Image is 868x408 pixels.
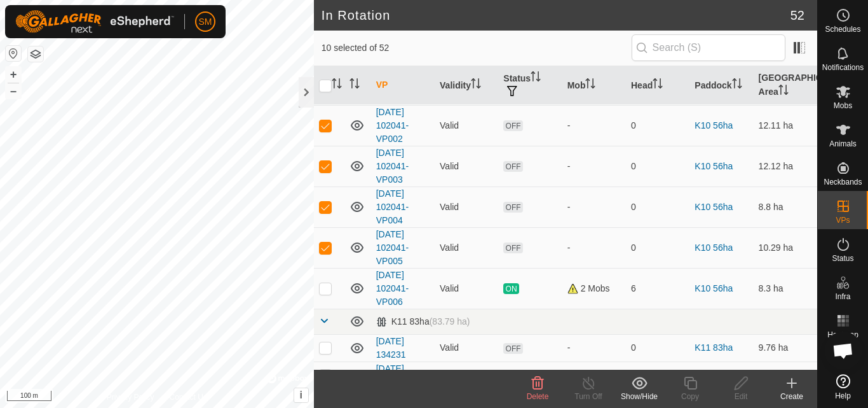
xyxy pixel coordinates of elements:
td: Valid [435,362,498,389]
div: - [567,119,621,132]
p-sorticon: Activate to sort [585,80,595,90]
span: VPs [836,216,850,224]
td: 8.3 ha [754,268,817,309]
span: i [300,390,302,400]
div: 2 Mobs [567,282,621,295]
td: 6 [626,268,689,309]
td: Valid [435,227,498,268]
span: Infra [835,293,850,300]
div: Copy [665,391,715,402]
p-sorticon: Activate to sort [332,80,342,90]
a: K10 56ha [695,120,733,130]
th: Validity [435,66,498,105]
span: Neckbands [824,178,862,186]
p-sorticon: Activate to sort [349,80,360,90]
div: Create [766,391,817,402]
td: 0 [626,227,689,268]
td: 0 [626,105,689,146]
th: Paddock [689,66,753,105]
th: Head [626,66,689,105]
h2: In Rotation [322,8,790,23]
span: Delete [527,392,549,401]
div: - [567,200,621,214]
td: 10.29 ha [754,227,817,268]
a: [DATE] 102041-VP003 [376,148,409,185]
button: + [6,67,21,82]
span: Notifications [822,64,864,71]
a: [DATE] 093637 [376,363,406,387]
div: - [567,160,621,173]
a: Open chat [824,332,862,370]
a: K10 56ha [695,283,733,293]
button: Reset Map [6,46,21,61]
a: Help [818,369,868,405]
th: VP [371,66,435,105]
div: Show/Hide [614,391,665,402]
a: K10 56ha [695,202,733,212]
td: 0 [626,362,689,389]
span: Help [835,392,851,400]
p-sorticon: Activate to sort [778,87,789,97]
span: OFF [503,243,522,253]
span: 10 selected of 52 [322,41,632,55]
input: Search (S) [632,34,785,61]
td: 11.97 ha [754,362,817,389]
td: 12.12 ha [754,146,817,186]
td: 9.76 ha [754,334,817,362]
span: OFF [503,161,522,172]
span: Schedules [825,25,860,33]
td: Valid [435,105,498,146]
span: 52 [790,6,804,25]
a: Privacy Policy [107,391,154,403]
span: ON [503,283,519,294]
span: Mobs [834,102,852,109]
td: Valid [435,334,498,362]
button: – [6,83,21,99]
button: i [294,388,308,402]
span: OFF [503,120,522,131]
td: Valid [435,268,498,309]
span: Status [832,255,853,262]
a: [DATE] 102041-VP004 [376,188,409,225]
p-sorticon: Activate to sort [653,80,663,90]
span: Animals [829,140,857,148]
img: Gallagher Logo [15,10,174,33]
td: 8.8 ha [754,186,817,227]
a: K11 83ha [695,342,733,353]
th: Mob [562,66,626,105]
a: [DATE] 134231 [376,336,406,360]
div: K11 83ha [376,316,470,327]
span: OFF [503,343,522,354]
p-sorticon: Activate to sort [471,80,481,90]
td: Valid [435,146,498,186]
a: [DATE] 102041-VP005 [376,229,409,266]
a: K10 56ha [695,243,733,253]
div: Edit [715,391,766,402]
a: Contact Us [170,391,207,403]
td: 0 [626,334,689,362]
span: Heatmap [827,331,858,339]
a: [DATE] 102041-VP006 [376,270,409,307]
div: Turn Off [563,391,614,402]
td: 0 [626,186,689,227]
div: - [567,241,621,255]
p-sorticon: Activate to sort [732,80,742,90]
td: 0 [626,146,689,186]
span: OFF [503,202,522,213]
td: 12.11 ha [754,105,817,146]
th: [GEOGRAPHIC_DATA] Area [754,66,817,105]
span: (83.79 ha) [430,316,470,327]
a: K10 56ha [695,161,733,171]
p-sorticon: Activate to sort [531,73,541,83]
button: Map Layers [28,46,43,62]
span: SM [199,15,212,29]
th: Status [498,66,562,105]
div: - [567,341,621,355]
td: Valid [435,186,498,227]
div: - [567,369,621,382]
a: [DATE] 102041-VP002 [376,107,409,144]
